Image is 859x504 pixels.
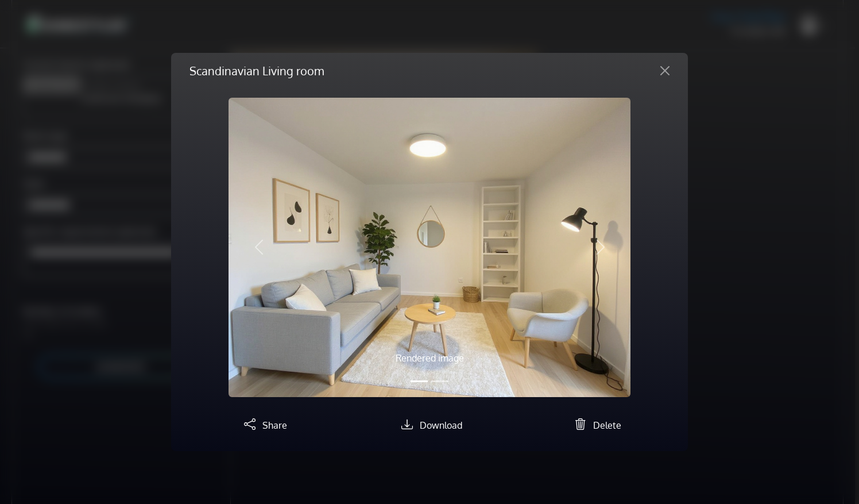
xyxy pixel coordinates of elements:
[431,375,448,388] button: Slide 2
[262,420,287,431] span: Share
[420,420,462,431] span: Download
[229,98,630,397] img: homestyler-20250825-1-lrhs1r.jpg
[570,415,621,433] button: Delete
[397,420,462,431] a: Download
[411,375,428,388] button: Slide 1
[289,351,570,365] p: Rendered image
[651,61,679,80] button: Close
[593,420,621,431] span: Delete
[189,62,324,79] h5: Scandinavian Living room
[239,420,287,431] a: Share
